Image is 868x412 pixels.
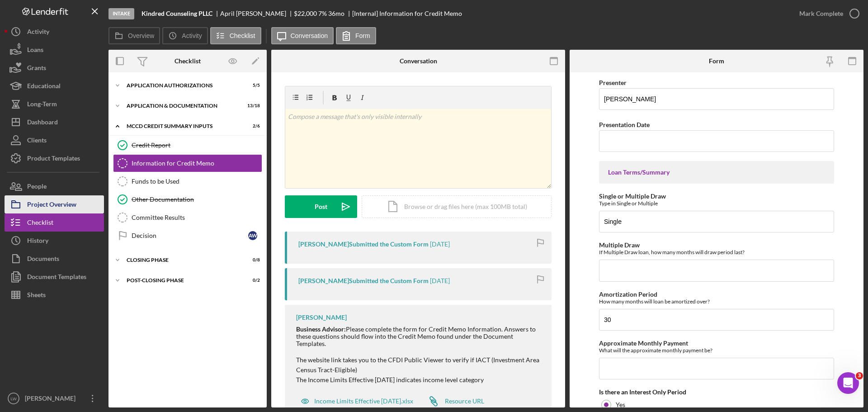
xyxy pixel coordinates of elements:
div: Post-Closing Phase [127,278,237,283]
label: Single or Multiple Draw [599,192,666,200]
button: Project Overview [5,195,104,213]
button: Checklist [5,213,104,232]
div: Please complete the form for Credit Memo Information. Answers to these questions should flow into... [296,326,542,347]
div: Dashboard [27,113,58,133]
div: Checklist [27,213,53,234]
iframe: Intercom live chat [837,372,859,394]
div: 13 / 18 [244,103,260,109]
div: Loan Terms/Summary [608,169,825,176]
div: Closing Phase [127,257,237,263]
div: Committee Results [132,214,262,221]
button: Dashboard [5,113,104,131]
div: People [27,177,47,198]
div: Form [709,57,724,65]
label: Form [355,32,370,39]
div: Post [315,195,327,218]
div: [PERSON_NAME] Submitted the Custom Form [298,241,429,248]
div: 2 / 6 [244,123,260,129]
div: Activity [27,23,49,43]
button: Document Templates [5,268,104,286]
a: Credit Report [113,136,262,154]
a: Sheets [5,286,104,304]
label: Activity [182,32,202,39]
div: Loans [27,41,43,61]
div: Resource URL [445,398,484,405]
button: Activity [5,23,104,41]
div: Documents [27,250,59,270]
div: Intake [108,8,134,19]
div: 36 mo [328,10,344,17]
button: Product Templates [5,149,104,167]
button: Checklist [210,27,261,44]
button: Grants [5,59,104,77]
text: LW [10,396,17,401]
div: Document Templates [27,268,86,288]
div: [PERSON_NAME] [23,389,81,410]
button: Activity [162,27,208,44]
label: Presenter [599,79,627,86]
div: Sheets [27,286,46,306]
div: If Multiple Draw loan, how many months will draw period last? [599,249,834,256]
div: MCCD Credit Summary Inputs [127,123,237,129]
div: Decision [132,232,248,239]
div: Long-Term [27,95,57,115]
button: Overview [108,27,160,44]
div: 0 / 2 [244,278,260,283]
div: How many months will loan be amortized over? [599,298,834,305]
div: Income Limits Effective [DATE].xlsx [314,398,413,405]
div: Other Documentation [132,196,262,203]
button: Clients [5,131,104,149]
label: Checklist [230,32,255,39]
div: Product Templates [27,149,80,170]
time: 2025-09-15 21:27 [430,241,450,248]
button: Documents [5,250,104,268]
div: A W [248,231,257,240]
p: The Income Limits Effective [DATE] indicates income level category [296,375,542,385]
label: Conversation [291,32,328,39]
button: Form [336,27,376,44]
button: Educational [5,77,104,95]
label: Multiple Draw [599,241,640,249]
button: Conversation [271,27,334,44]
button: People [5,177,104,195]
div: Checklist [175,57,201,65]
label: Yes [616,401,625,408]
span: $22,000 [294,9,317,17]
div: Funds to be Used [132,178,262,185]
div: Is there an Interest Only Period [599,388,834,396]
b: Kindred Counseling PLLC [142,10,212,17]
div: Clients [27,131,47,152]
div: What will the approximate monthly payment be? [599,347,834,354]
div: Project Overview [27,195,76,216]
button: History [5,232,104,250]
strong: Business Advisor: [296,325,346,333]
div: [Internal] Information for Credit Memo [352,10,462,17]
div: Conversation [400,57,437,65]
label: Overview [128,32,154,39]
a: Resource URL [422,392,484,410]
button: Long-Term [5,95,104,113]
div: [PERSON_NAME] Submitted the Custom Form [298,277,429,284]
div: 0 / 8 [244,257,260,263]
div: Information for Credit Memo [132,160,262,167]
a: DecisionAW [113,227,262,245]
time: 2025-07-30 17:23 [430,277,450,284]
a: Information for Credit Memo [113,154,262,172]
div: Application Authorizations [127,83,237,88]
label: Amortization Period [599,290,657,298]
div: Educational [27,77,61,97]
button: Loans [5,41,104,59]
div: April [PERSON_NAME] [220,10,294,17]
div: 5 / 5 [244,83,260,88]
a: Committee Results [113,208,262,227]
